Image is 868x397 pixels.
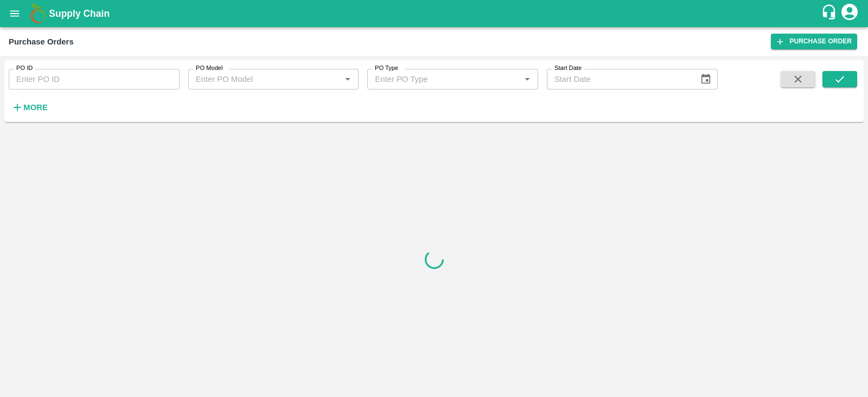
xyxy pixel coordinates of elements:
input: Start Date [547,69,691,89]
label: PO Model [196,64,223,73]
img: logo [27,3,49,24]
button: Choose date [695,69,716,89]
b: Supply Chain [49,8,110,19]
div: account of current user [840,2,859,25]
div: Purchase Orders [9,35,74,49]
label: Start Date [554,64,582,73]
button: More [9,98,50,117]
a: Supply Chain [49,6,821,21]
input: Enter PO Type [371,72,517,86]
label: PO Type [375,64,398,73]
input: Enter PO Model [192,72,338,86]
a: Purchase Order [771,34,857,49]
input: Enter PO ID [9,69,180,89]
button: Open [520,72,534,86]
button: Open [341,72,355,86]
label: PO ID [16,64,33,73]
button: open drawer [2,1,27,26]
div: customer-support [821,4,840,23]
strong: More [23,103,48,112]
